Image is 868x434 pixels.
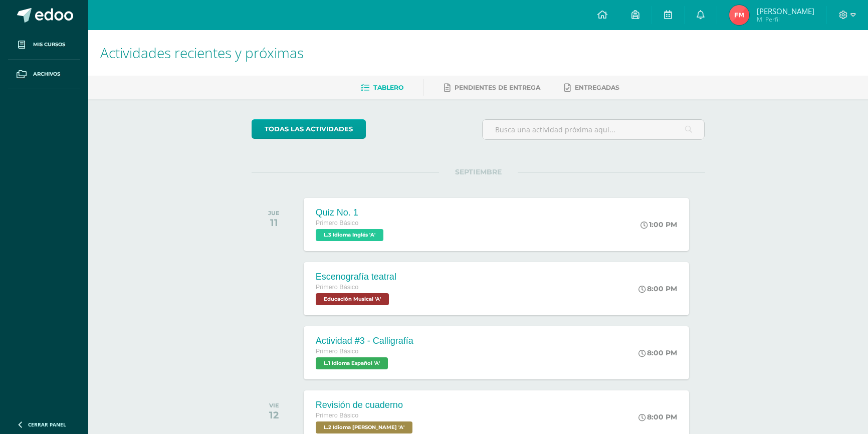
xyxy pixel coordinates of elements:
[373,84,403,91] span: Tablero
[269,402,279,409] div: VIE
[8,60,80,89] a: Archivos
[757,15,814,24] span: Mi Perfil
[316,293,389,305] span: Educación Musical 'A'
[483,120,705,139] input: Busca una actividad próxima aquí...
[269,409,279,421] div: 12
[252,119,366,139] a: todas las Actividades
[638,348,677,357] div: 8:00 PM
[316,357,388,369] span: L.1 Idioma Español 'A'
[28,421,66,428] span: Cerrar panel
[316,272,396,282] div: Escenografía teatral
[439,167,518,176] span: SEPTIEMBRE
[729,5,749,25] img: 14e665f5195a470f4d7ac411ba6020d5.png
[316,400,415,410] div: Revisión de cuaderno
[638,412,677,421] div: 8:00 PM
[638,284,677,293] div: 8:00 PM
[757,6,814,16] span: [PERSON_NAME]
[640,220,677,229] div: 1:00 PM
[8,30,80,60] a: Mis cursos
[444,80,540,96] a: Pendientes de entrega
[316,412,358,419] span: Primero Básico
[268,216,280,229] div: 11
[33,70,60,78] span: Archivos
[361,80,403,96] a: Tablero
[316,229,383,241] span: L.3 Idioma Inglés 'A'
[316,220,358,227] span: Primero Básico
[316,348,358,355] span: Primero Básico
[455,84,540,91] span: Pendientes de entrega
[316,284,358,291] span: Primero Básico
[316,421,412,433] span: L.2 Idioma Maya Kaqchikel 'A'
[100,43,304,62] span: Actividades recientes y próximas
[268,209,280,216] div: JUE
[575,84,619,91] span: Entregadas
[316,207,386,218] div: Quiz No. 1
[33,41,65,49] span: Mis cursos
[564,80,619,96] a: Entregadas
[316,336,413,346] div: Actividad #3 - Calligrafía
